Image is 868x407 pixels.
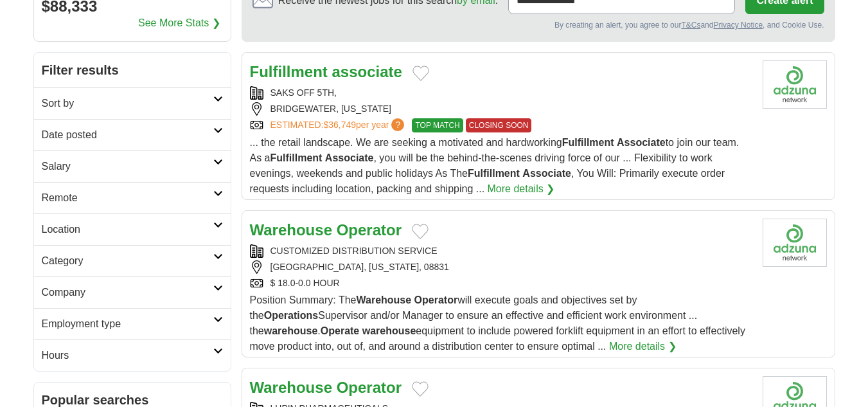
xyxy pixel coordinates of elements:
strong: Warehouse [357,294,412,305]
strong: warehouse [362,325,416,336]
strong: Associate [617,137,666,148]
a: See More Stats ❯ [138,15,220,31]
h2: Location [42,222,213,237]
strong: Warehouse [250,379,332,396]
a: T&Cs [681,21,700,30]
h2: Date posted [42,127,213,143]
strong: Associate [325,152,374,163]
div: By creating an alert, you agree to our and , and Cookie Use. [252,19,824,31]
strong: Operator [414,294,458,305]
div: BRIDGEWATER, [US_STATE] [250,102,752,116]
h2: Category [42,253,213,269]
a: Salary [34,150,231,182]
a: More details ❯ [609,339,677,354]
span: $36,749 [323,120,356,130]
strong: Fulfillment [270,152,323,163]
a: Remote [34,182,231,213]
img: Company logo [763,60,827,109]
strong: Warehouse [250,221,332,239]
strong: Fulfillment [468,168,520,179]
strong: Operator [337,379,402,396]
a: Warehouse Operator [250,379,402,396]
h2: Employment type [42,316,213,332]
div: SAKS OFF 5TH, [250,86,752,100]
a: ESTIMATED:$36,749per year? [270,118,407,132]
strong: Operator [337,221,402,239]
strong: Associate [522,168,571,179]
a: Sort by [34,87,231,119]
a: Category [34,245,231,276]
strong: Fulfillment [562,137,614,148]
button: Add to favorite jobs [412,381,429,397]
a: Company [34,276,231,308]
strong: warehouse [264,325,318,336]
h2: Hours [42,348,213,363]
a: Date posted [34,119,231,150]
h2: Company [42,285,213,300]
h2: Filter results [34,53,231,87]
a: Fulfillment associate [250,63,402,80]
a: Hours [34,339,231,371]
a: Privacy Notice [713,21,763,30]
button: Add to favorite jobs [412,66,429,81]
img: Company logo [763,219,827,267]
button: Add to favorite jobs [412,224,429,239]
strong: associate [332,63,402,80]
span: TOP MATCH [412,118,463,132]
h2: Salary [42,159,213,174]
span: ? [391,118,404,131]
div: [GEOGRAPHIC_DATA], [US_STATE], 08831 [250,260,752,274]
a: Warehouse Operator [250,221,402,239]
strong: Operations [264,310,318,321]
span: CLOSING SOON [466,118,532,132]
strong: Fulfillment [250,63,328,80]
span: ... the retail landscape. We are seeking a motivated and hardworking to join our team. As a , you... [250,137,740,194]
div: $ 18.0-0.0 HOUR [250,276,752,290]
div: CUSTOMIZED DISTRIBUTION SERVICE [250,244,752,258]
strong: Operate [321,325,359,336]
a: Employment type [34,308,231,339]
a: Location [34,213,231,245]
a: More details ❯ [488,181,555,197]
span: Position Summary: The will execute goals and objectives set by the Supervisor and/or Manager to e... [250,294,745,352]
h2: Sort by [42,96,213,111]
h2: Remote [42,190,213,206]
